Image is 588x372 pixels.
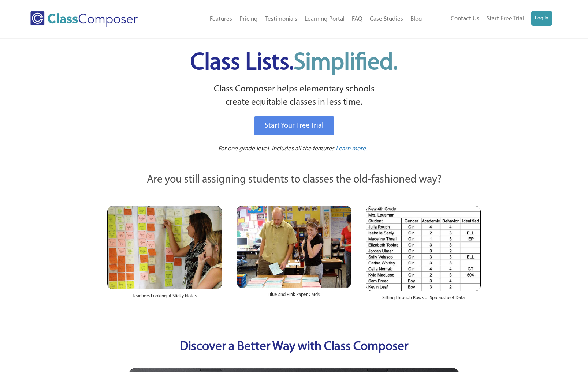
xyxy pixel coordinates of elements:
[483,11,528,27] a: Start Free Trial
[265,122,324,129] span: Start Your Free Trial
[294,51,398,75] span: Simplified.
[348,11,366,27] a: FAQ
[107,289,222,307] div: Teachers Looking at Sticky Notes
[336,144,367,154] a: Learn more.
[426,11,552,27] nav: Header Menu
[236,11,261,27] a: Pricing
[407,11,426,27] a: Blog
[366,206,481,291] img: Spreadsheets
[106,83,482,109] p: Class Composer helps elementary schools create equitable classes in less time.
[254,116,334,135] a: Start Your Free Trial
[206,11,236,27] a: Features
[531,11,552,26] a: Log In
[168,11,426,27] nav: Header Menu
[366,291,481,309] div: Sifting Through Rows of Spreadsheet Data
[366,11,407,27] a: Case Studies
[218,146,336,152] span: For one grade level. Includes all the features.
[301,11,348,27] a: Learning Portal
[447,11,483,27] a: Contact Us
[336,146,367,152] span: Learn more.
[100,338,488,357] p: Discover a Better Way with Class Composer
[190,51,398,75] span: Class Lists.
[261,11,301,27] a: Testimonials
[107,172,481,188] p: Are you still assigning students to classes the old-fashioned way?
[30,11,138,27] img: Class Composer
[237,206,351,288] img: Blue and Pink Paper Cards
[107,206,222,289] img: Teachers Looking at Sticky Notes
[237,288,351,305] div: Blue and Pink Paper Cards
